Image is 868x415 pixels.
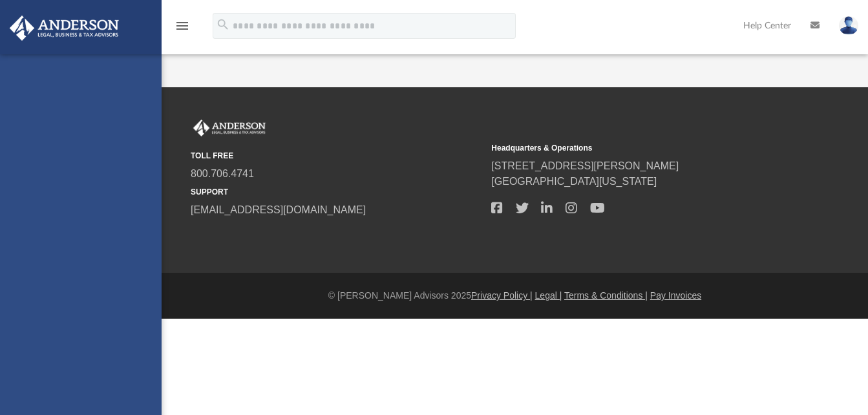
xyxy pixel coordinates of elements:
small: SUPPORT [191,186,482,198]
a: Terms & Conditions | [564,290,648,301]
img: User Pic [839,16,858,35]
div: © [PERSON_NAME] Advisors 2025 [162,289,868,303]
small: TOLL FREE [191,150,482,162]
img: Anderson Advisors Platinum Portal [6,16,123,41]
a: [EMAIL_ADDRESS][DOMAIN_NAME] [191,204,366,215]
a: Pay Invoices [650,290,701,301]
small: Headquarters & Operations [491,142,783,154]
a: 800.706.4741 [191,168,254,179]
a: menu [175,25,190,34]
a: Privacy Policy | [471,290,533,301]
a: [GEOGRAPHIC_DATA][US_STATE] [491,176,657,187]
a: Legal | [535,290,562,301]
i: search [216,17,230,32]
i: menu [175,18,190,34]
img: Anderson Advisors Platinum Portal [191,120,268,136]
a: [STREET_ADDRESS][PERSON_NAME] [491,160,679,171]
